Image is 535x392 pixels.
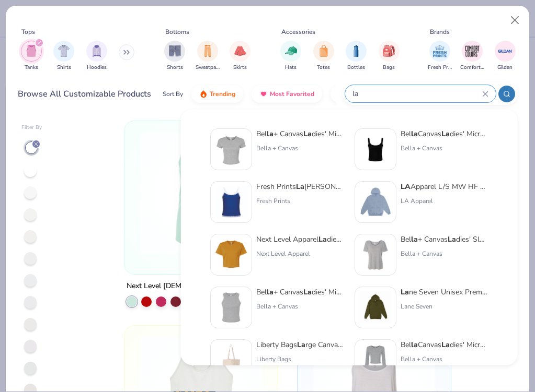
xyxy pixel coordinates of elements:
img: Sweatpants Image [202,45,213,57]
strong: la [411,340,418,350]
div: Next Level Apparel dies' Ideal Crop T-Shirt [256,234,344,245]
img: Fresh Prints Image [432,43,448,59]
button: filter button [280,41,301,72]
div: Bel Canvas dies' Micro Ribbed Long Sleeve Baby Tee [401,339,488,350]
div: Bel + Canvas dies' Micro Ribbed Racerback Tank [256,287,344,298]
strong: la [411,234,418,244]
button: Trending [191,85,243,103]
img: b4bb1e2f-f7d4-4cd0-95e8-cbfaf6568a96 [359,344,392,376]
img: 87e880e6-b044-41f2-bd6d-2f16fa336d36 [359,186,392,218]
img: 714dfacd-1f1a-4e34-9548-e737a59cf63a [359,291,392,324]
button: Close [505,10,525,30]
strong: La [318,234,327,244]
span: Hats [285,64,297,72]
div: Bottoms [165,27,189,37]
div: Fresh Prints [256,196,344,206]
button: filter button [313,41,334,72]
div: filter for Bottles [346,41,367,72]
div: Tops [21,27,35,37]
div: Bella + Canvas [401,354,488,364]
span: Bags [383,64,395,72]
div: filter for Shirts [53,41,74,72]
div: Next Level Apparel [256,249,344,258]
strong: La [303,287,312,297]
strong: la [267,129,274,139]
button: filter button [21,41,42,72]
img: Hats Image [285,45,297,57]
div: Brands [430,27,450,37]
span: Comfort Colors [460,64,484,72]
div: filter for Comfort Colors [460,41,484,72]
span: Hoodies [87,64,107,72]
input: Try "T-Shirt" [351,88,482,100]
img: 66c9def3-396c-43f3-89a1-c921e7bc6e99 [359,239,392,271]
strong: La [441,340,450,350]
img: 52992e4f-a45f-431a-90ff-fda9c8197133 [215,291,247,324]
img: Shirts Image [58,45,70,57]
div: Sort By [163,89,183,99]
img: Bags Image [383,45,394,57]
span: Shirts [57,64,71,72]
div: Filter By [21,124,42,132]
button: filter button [53,41,74,72]
strong: La [441,129,450,139]
div: Liberty Bags [256,354,344,364]
img: Comfort Colors Image [464,43,480,59]
strong: La [401,287,409,297]
span: Trending [210,90,235,98]
button: filter button [460,41,484,72]
button: filter button [495,41,516,72]
span: Bottles [347,64,365,72]
img: most_fav.gif [259,90,268,98]
div: filter for Bags [379,41,400,72]
div: filter for Fresh Prints [428,41,452,72]
button: filter button [428,41,452,72]
div: Accessories [281,27,315,37]
strong: la [267,287,274,297]
div: filter for Hoodies [86,41,107,72]
div: filter for Skirts [230,41,251,72]
div: Bella + Canvas [256,302,344,311]
div: Liberty Bags rge Canvas Tote [256,339,344,350]
div: Lane Seven [401,302,488,311]
img: Bottles Image [350,45,362,57]
img: Hoodies Image [91,45,103,57]
img: 7934d63c-284b-4ad7-b7a9-31741979350a [135,132,267,253]
img: aa15adeb-cc10-480b-b531-6e6e449d5067 [215,133,247,165]
img: Shorts Image [169,45,181,57]
div: Bella + Canvas [256,144,344,153]
img: 8af284bf-0d00-45ea-9003-ce4b9a3194ad [359,133,392,165]
div: Bel + Canvas dies' Micro Ribbed Baby Tee [256,128,344,139]
button: filter button [379,41,400,72]
img: Gildan Image [497,43,513,59]
img: ac85d554-9c5a-4192-9f6b-9a1c8cda542c [215,239,247,271]
div: Bel + Canvas dies' Slouchy T-Shirt [401,234,488,245]
img: Tanks Image [26,45,37,57]
div: filter for Gildan [495,41,516,72]
strong: la [411,129,418,139]
button: filter button [164,41,185,72]
button: filter button [346,41,367,72]
div: filter for Tanks [21,41,42,72]
strong: La [303,129,312,139]
span: Tanks [25,64,38,72]
div: ne Seven Unisex Premium Pullover Hooded Sweatshirt [401,287,488,298]
img: 18a346f4-066a-4ba1-bd8c-7160f2b46754 [215,344,247,376]
div: filter for Totes [313,41,334,72]
span: Most Favorited [270,90,314,98]
strong: La [297,340,305,350]
div: Browse All Customizable Products [18,88,151,100]
div: filter for Hats [280,41,301,72]
span: Shorts [167,64,183,72]
span: Skirts [233,64,247,72]
strong: La [296,182,304,192]
div: Bella + Canvas [401,144,488,153]
img: Skirts Image [234,45,246,57]
span: Fresh Prints [428,64,452,72]
button: filter button [196,41,220,72]
div: LA Apparel [401,196,488,206]
div: filter for Shorts [164,41,185,72]
span: Sweatpants [196,64,220,72]
img: Totes Image [318,45,329,57]
div: Fresh Prints [PERSON_NAME] Camisole Top [256,181,344,192]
